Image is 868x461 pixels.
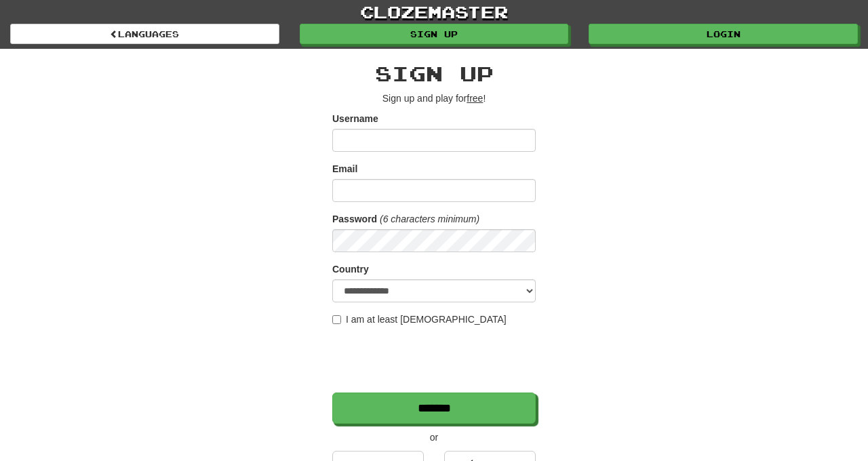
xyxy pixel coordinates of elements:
a: Sign up [300,24,569,44]
input: I am at least [DEMOGRAPHIC_DATA] [332,315,341,324]
p: or [332,430,536,444]
a: Login [589,24,858,44]
a: Languages [10,24,279,44]
label: Country [332,262,369,276]
label: Password [332,212,377,226]
label: Username [332,112,378,125]
iframe: reCAPTCHA [332,333,538,386]
em: (6 characters minimum) [380,214,479,224]
u: free [467,93,483,104]
label: Email [332,162,357,176]
p: Sign up and play for ! [332,92,536,105]
label: I am at least [DEMOGRAPHIC_DATA] [332,313,507,326]
h2: Sign up [332,62,536,85]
